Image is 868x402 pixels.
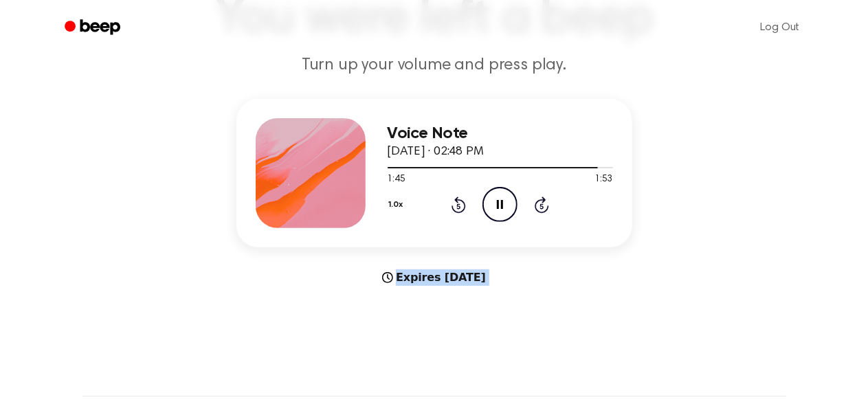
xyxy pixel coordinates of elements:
[594,172,612,187] span: 1:53
[55,14,133,41] a: Beep
[388,124,613,143] h3: Voice Note
[388,193,408,216] button: 1.0x
[388,146,484,158] span: [DATE] · 02:48 PM
[236,269,632,286] div: Expires [DATE]
[747,11,814,44] a: Log Out
[170,54,698,77] p: Turn up your volume and press play.
[388,172,405,187] span: 1:45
